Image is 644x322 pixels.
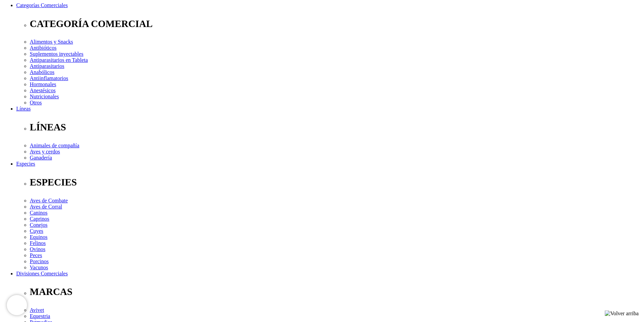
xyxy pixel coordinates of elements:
[30,39,73,45] a: Alimentos y Snacks
[30,198,68,203] a: Aves de Combate
[30,246,45,252] a: Ovinos
[30,63,64,69] a: Antiparasitarios
[30,216,49,222] a: Caprinos
[30,45,56,51] a: Antibióticos
[30,81,56,87] a: Hormonales
[30,155,52,160] a: Ganadería
[30,100,42,105] a: Otros
[30,122,641,133] p: LÍNEAS
[30,313,50,319] a: Equestria
[30,252,42,258] a: Peces
[30,286,641,297] p: MARCAS
[30,234,47,240] a: Equinos
[16,271,68,276] a: Divisiones Comerciales
[30,210,47,216] a: Caninos
[30,51,84,57] a: Suplementos inyectables
[16,161,35,167] a: Especies
[30,222,47,228] a: Conejos
[605,311,639,317] img: Volver arriba
[30,18,641,29] p: CATEGORÍA COMERCIAL
[16,2,68,8] a: Categorías Comerciales
[30,149,60,154] a: Aves y cerdos
[30,69,54,75] a: Anabólicos
[30,258,49,264] a: Porcinos
[7,295,27,315] iframe: Brevo live chat
[30,240,46,246] a: Felinos
[30,177,641,188] p: ESPECIES
[30,307,44,313] a: Avivet
[16,106,31,112] a: Líneas
[30,88,55,93] a: Anestésicos
[30,143,79,148] a: Animales de compañía
[30,228,43,234] a: Cuyes
[30,204,62,209] a: Aves de Corral
[30,94,59,99] a: Nutricionales
[30,75,68,81] a: Antiinflamatorios
[30,57,88,63] a: Antiparasitarios en Tableta
[30,265,48,270] a: Vacunos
